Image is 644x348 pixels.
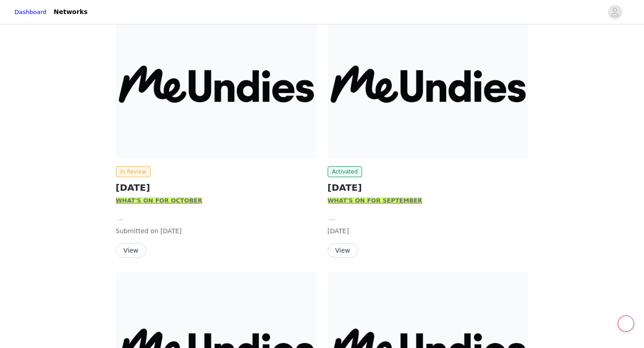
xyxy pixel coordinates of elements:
span: [DATE] [328,227,349,235]
strong: HAT'S ON FOR SEPTEMBER [334,197,422,204]
img: MeUndies [116,9,317,159]
img: MeUndies [328,9,529,159]
a: Dashboard [14,8,47,17]
span: Submitted on [116,227,159,235]
button: View [116,243,146,258]
strong: W [116,197,122,204]
div: avatar [611,5,619,19]
a: View [116,247,146,254]
h2: [DATE] [116,181,317,194]
span: In Review [116,166,151,177]
button: View [328,243,358,258]
a: Networks [48,2,93,22]
a: View [328,247,358,254]
h2: [DATE] [328,181,529,194]
span: Activated [328,166,363,177]
span: [DATE] [160,227,181,235]
strong: W [328,197,334,204]
strong: HAT'S ON FOR OCTOBER [122,197,202,204]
